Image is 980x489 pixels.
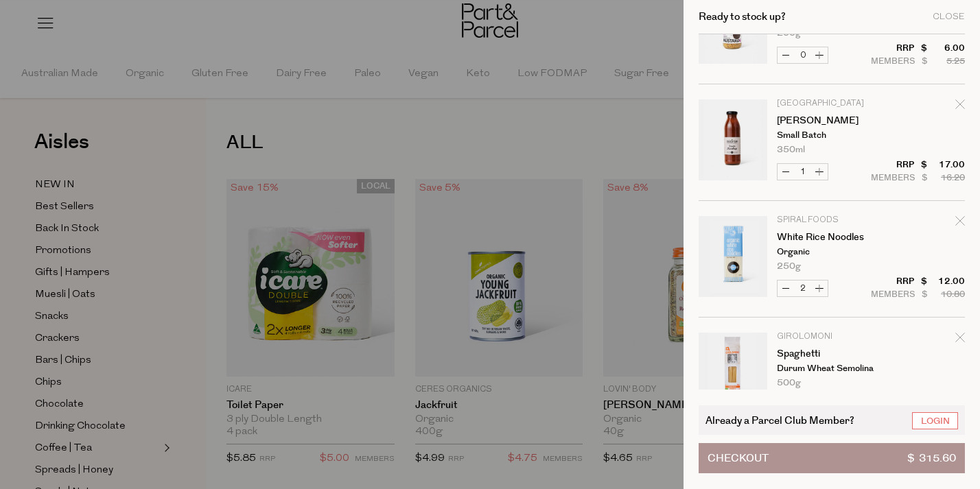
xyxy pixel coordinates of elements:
[777,349,883,359] a: Spaghetti
[777,232,883,242] a: White Rice Noodles
[705,412,854,428] span: Already a Parcel Club Member?
[777,216,883,224] p: Spiral Foods
[777,364,883,373] p: Durum Wheat Semolina
[777,145,805,154] span: 350ml
[777,131,883,140] p: Small Batch
[777,116,883,126] a: [PERSON_NAME]
[955,97,965,116] div: Remove Tomato Ketchup
[777,29,801,38] span: 200g
[699,12,786,22] h2: Ready to stock up?
[777,99,883,108] p: [GEOGRAPHIC_DATA]
[955,214,965,232] div: Remove White Rice Noodles
[777,333,883,341] p: Girolomoni
[794,47,811,63] input: QTY Wholegrain Mustard
[708,444,769,473] span: Checkout
[777,262,801,271] span: 250g
[955,331,965,349] div: Remove Spaghetti
[794,164,811,180] input: QTY Tomato Ketchup
[777,379,801,387] span: 500g
[907,444,956,473] span: $ 315.60
[912,412,958,429] a: Login
[777,248,883,257] p: Organic
[933,12,965,21] div: Close
[794,281,811,296] input: QTY White Rice Noodles
[699,443,965,473] button: Checkout$ 315.60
